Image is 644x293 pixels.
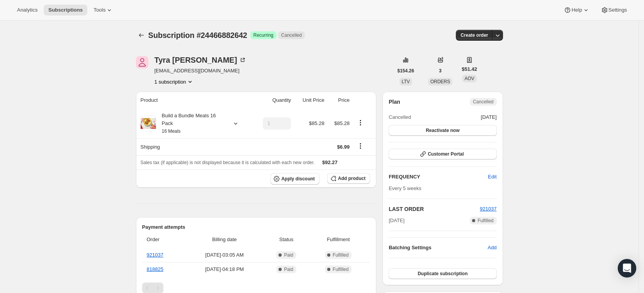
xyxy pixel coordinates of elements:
[89,5,118,15] button: Tools
[270,173,319,185] button: Apply discount
[389,125,496,136] button: Reactivate now
[155,78,194,86] button: Product actions
[426,127,459,134] span: Reactivate now
[12,5,42,15] button: Analytics
[293,92,326,109] th: Unit Price
[44,5,87,15] button: Subscriptions
[187,251,262,259] span: [DATE] · 03:05 AM
[136,56,148,69] span: Tyra Bernal
[430,79,450,84] span: ORDERS
[488,173,496,181] span: Edit
[333,266,348,272] span: Fulfilled
[266,236,306,243] span: Status
[389,113,411,121] span: Cancelled
[17,7,37,13] span: Analytics
[418,271,467,277] span: Duplicate subscription
[488,244,496,252] span: Add
[338,175,365,182] span: Add product
[389,185,421,191] span: Every 5 weeks
[309,120,325,126] span: $85.28
[156,112,226,135] div: Build a Bundle Meals 16 Pack
[354,142,367,150] button: Shipping actions
[460,32,488,38] span: Create order
[389,244,488,252] h6: Batching Settings
[618,259,636,278] div: Open Intercom Messenger
[473,99,493,105] span: Cancelled
[155,56,246,64] div: Tyra [PERSON_NAME]
[464,76,474,81] span: AOV
[136,30,147,41] button: Subscriptions
[253,32,274,38] span: Recurring
[398,68,414,74] span: $154.26
[142,231,185,248] th: Order
[389,173,488,181] h2: FREQUENCY
[327,173,370,184] button: Add product
[141,160,315,165] span: Sales tax (if applicable) is not displayed because it is calculated with each new order.
[480,206,496,212] a: 921037
[148,31,247,39] span: Subscription #24466882642
[439,68,442,74] span: 3
[428,151,464,157] span: Customer Portal
[389,149,496,159] button: Customer Portal
[389,205,480,213] h2: LAST ORDER
[155,67,246,75] span: [EMAIL_ADDRESS][DOMAIN_NAME]
[434,65,446,76] button: 3
[389,217,404,224] span: [DATE]
[284,252,293,258] span: Paid
[393,65,419,76] button: $154.26
[252,92,293,109] th: Quantity
[389,98,400,106] h2: Plan
[462,65,477,73] span: $51.42
[311,236,365,243] span: Fulfillment
[187,266,262,273] span: [DATE] · 04:18 PM
[93,7,105,13] span: Tools
[136,138,252,155] th: Shipping
[147,266,163,272] a: 818825
[402,79,410,84] span: LTV
[327,92,352,109] th: Price
[456,30,493,41] button: Create order
[333,252,348,258] span: Fulfilled
[337,144,350,150] span: $6.99
[477,218,493,224] span: Fulfilled
[284,266,293,272] span: Paid
[483,242,501,254] button: Add
[162,129,181,134] small: 16 Meals
[136,92,252,109] th: Product
[596,5,632,15] button: Settings
[389,268,496,279] button: Duplicate subscription
[334,120,350,126] span: $85.28
[147,252,163,258] a: 921037
[571,7,582,13] span: Help
[480,205,496,213] button: 921037
[48,7,83,13] span: Subscriptions
[322,159,338,165] span: $92.27
[608,7,627,13] span: Settings
[281,176,315,182] span: Apply discount
[481,113,497,121] span: [DATE]
[483,171,501,183] button: Edit
[354,118,367,127] button: Product actions
[281,32,302,38] span: Cancelled
[142,223,370,231] h2: Payment attempts
[559,5,594,15] button: Help
[187,236,262,243] span: Billing date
